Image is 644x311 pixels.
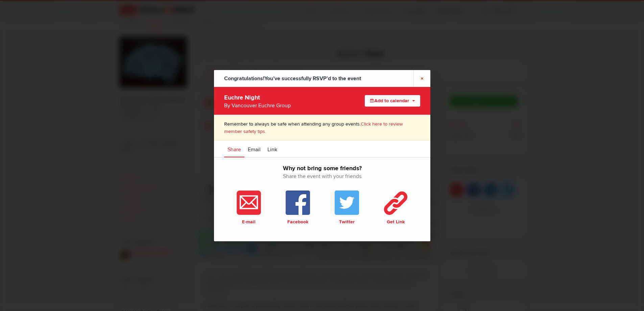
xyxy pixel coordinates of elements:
span: Email [248,146,261,153]
span: Congratulations! [224,75,264,82]
a: × [413,70,430,86]
div: By Vancouver Euchre Group [224,101,342,109]
span: Share the event with your friends [224,172,420,180]
p: Remember to always be safe when attending any group events. [224,120,420,135]
button: Add to calendar [365,95,420,106]
a: Click here to review member safety tips. [224,121,403,134]
a: Link [264,140,281,157]
b: Twitter [324,219,370,225]
a: Email [244,140,264,157]
div: You’ve successfully RSVP’d to the event [224,70,361,87]
a: Share [224,140,244,157]
b: E-mail [225,219,272,225]
a: Get Link [371,191,420,225]
div: Euchre Night [224,92,342,109]
h2: Why not bring some friends? [224,164,420,187]
b: Get Link [373,219,419,225]
span: Share [228,146,241,153]
b: Facebook [275,219,321,225]
a: Facebook [273,191,322,225]
a: Twitter [322,191,371,225]
a: E-mail [224,191,273,225]
span: Link [267,146,277,153]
